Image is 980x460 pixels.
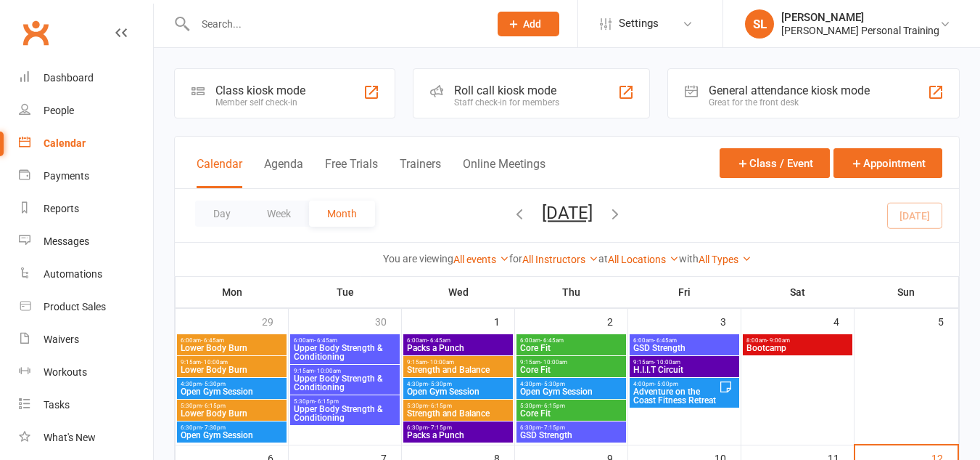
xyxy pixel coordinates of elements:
span: - 6:15pm [315,398,339,405]
span: Upper Body Strength & Conditioning [293,405,397,422]
button: Trainers [400,157,441,188]
strong: for [509,253,522,265]
div: Tasks [44,399,70,411]
div: Reports [44,203,79,214]
span: 4:30pm [406,381,510,387]
div: What's New [44,432,96,443]
span: 9:15am [633,359,736,366]
div: Dashboard [44,72,94,84]
div: Workouts [44,366,87,378]
div: 5 [938,309,958,333]
span: - 7:15pm [428,424,452,431]
strong: at [598,253,608,265]
span: - 10:00am [540,359,567,366]
strong: You are viewing [383,253,453,265]
div: 4 [833,309,854,333]
button: [DATE] [542,203,593,223]
div: Product Sales [44,301,106,312]
div: Class kiosk mode [215,84,305,97]
span: - 7:15pm [541,424,565,431]
a: Workouts [19,356,153,389]
span: H.I.I.T Circuit [633,366,736,374]
div: 29 [262,309,288,333]
span: - 10:00am [314,368,341,374]
span: - 6:15pm [202,403,226,409]
span: Add [523,18,541,30]
span: - 6:45am [201,337,224,344]
span: 6:00am [406,337,510,344]
span: - 7:30pm [202,424,226,431]
span: 9:15am [406,359,510,366]
span: Core Fit [519,366,623,374]
span: Open Gym Session [180,387,284,396]
button: Agenda [264,157,303,188]
span: - 5:30pm [202,381,226,387]
span: Open Gym Session [180,431,284,440]
span: GSD Strength [519,431,623,440]
strong: with [679,253,699,265]
div: 3 [720,309,741,333]
a: Automations [19,258,153,291]
input: Search... [191,14,479,34]
button: Week [249,201,309,227]
div: Member self check-in [215,97,305,108]
a: All Types [699,254,752,265]
a: What's New [19,421,153,454]
div: Staff check-in for members [454,97,559,108]
span: Core Fit [519,344,623,352]
span: 6:00am [180,337,284,344]
span: - 5:30pm [541,381,565,387]
span: Packs a Punch [406,431,510,440]
span: 5:30pm [180,403,284,409]
span: Lower Body Burn [180,366,284,374]
span: 5:30pm [293,398,397,405]
span: Settings [619,7,659,40]
th: Fri [628,277,741,307]
div: Automations [44,268,102,280]
th: Mon [176,277,289,307]
th: Thu [515,277,628,307]
div: Great for the front desk [709,97,870,108]
th: Wed [402,277,515,307]
button: Day [195,201,249,227]
th: Sat [741,277,855,307]
span: 9:15am [293,368,397,374]
span: Open Gym Session [406,387,510,396]
div: Payments [44,170,89,182]
span: Lower Body Burn [180,344,284,352]
button: Class / Event [720,148,830,178]
div: Roll call kiosk mode [454,84,559,97]
a: Clubworx [17,15,54,51]
span: Upper Body Strength & Conditioning [293,344,397,361]
span: 9:15am [180,359,284,366]
span: Packs a Punch [406,344,510,352]
span: 6:00am [293,337,397,344]
span: 6:30pm [519,424,623,431]
span: - 6:45am [654,337,677,344]
span: - 6:45am [540,337,564,344]
span: - 10:00am [654,359,680,366]
button: Add [498,12,559,36]
span: Bootcamp [746,344,849,352]
span: - 6:15pm [541,403,565,409]
button: Online Meetings [463,157,545,188]
a: Payments [19,160,153,193]
div: General attendance kiosk mode [709,84,870,97]
span: Upper Body Strength & Conditioning [293,374,397,392]
span: Adventure on the Coast Fitness Retreat [633,387,719,405]
button: Free Trials [325,157,378,188]
span: 6:00am [519,337,623,344]
span: 6:00am [633,337,736,344]
span: Core Fit [519,409,623,418]
span: 8:00am [746,337,849,344]
span: - 6:45am [427,337,450,344]
a: Dashboard [19,62,153,94]
th: Tue [289,277,402,307]
span: 6:30pm [406,424,510,431]
span: - 5:00pm [654,381,678,387]
span: GSD Strength [633,344,736,352]
div: 30 [375,309,401,333]
span: Lower Body Burn [180,409,284,418]
button: Calendar [197,157,242,188]
span: 6:30pm [180,424,284,431]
